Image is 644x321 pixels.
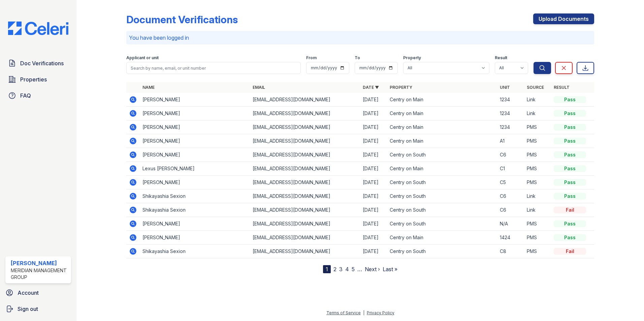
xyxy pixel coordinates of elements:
a: Name [142,85,155,90]
td: Lexus [PERSON_NAME] [140,162,250,176]
td: PMS [524,162,551,176]
td: C6 [497,148,524,162]
a: 3 [339,266,343,273]
a: Email [253,85,265,90]
td: [EMAIL_ADDRESS][DOMAIN_NAME] [250,176,360,189]
div: Fail [554,207,586,213]
td: [DATE] [360,93,387,107]
div: Fail [554,248,586,255]
label: From [306,55,317,61]
td: [EMAIL_ADDRESS][DOMAIN_NAME] [250,203,360,217]
td: Link [524,203,551,217]
td: [EMAIL_ADDRESS][DOMAIN_NAME] [250,93,360,107]
div: Pass [554,193,586,200]
td: C6 [497,189,524,203]
span: FAQ [20,92,31,100]
a: Source [527,85,544,90]
td: Link [524,189,551,203]
td: [PERSON_NAME] [140,107,250,120]
div: 1 [323,265,331,273]
td: Centry on South [387,176,497,189]
td: Shikayashia Sexion [140,189,250,203]
a: Next › [365,266,380,273]
td: Link [524,107,551,120]
td: [EMAIL_ADDRESS][DOMAIN_NAME] [250,148,360,162]
td: Centry on South [387,245,497,258]
a: FAQ [5,89,71,102]
p: You have been logged in [129,34,591,42]
td: Shikayashia Sexion [140,245,250,258]
td: PMS [524,148,551,162]
span: Doc Verifications [20,59,64,67]
a: Last » [383,266,397,273]
td: [PERSON_NAME] [140,231,250,245]
td: [DATE] [360,245,387,258]
td: [PERSON_NAME] [140,134,250,148]
td: [PERSON_NAME] [140,93,250,107]
div: Pass [554,124,586,131]
td: A1 [497,134,524,148]
div: Pass [554,151,586,158]
td: [DATE] [360,107,387,120]
a: Sign out [3,302,74,316]
a: Privacy Policy [367,310,394,315]
td: PMS [524,217,551,231]
td: [PERSON_NAME] [140,148,250,162]
span: Sign out [18,305,38,313]
a: 4 [345,266,349,273]
td: C6 [497,203,524,217]
a: Property [390,85,412,90]
td: Centry on South [387,148,497,162]
a: 2 [333,266,336,273]
td: 1234 [497,120,524,134]
label: Property [403,55,421,61]
a: Terms of Service [326,310,361,315]
td: Link [524,93,551,107]
a: Properties [5,73,71,86]
img: CE_Logo_Blue-a8612792a0a2168367f1c8372b55b34899dd931a85d93a1a3d3e32e68fde9ad4.png [3,22,74,35]
td: [EMAIL_ADDRESS][DOMAIN_NAME] [250,245,360,258]
td: [DATE] [360,120,387,134]
span: Account [18,289,39,297]
div: Pass [554,234,586,241]
td: [PERSON_NAME] [140,217,250,231]
label: Applicant or unit [126,55,159,61]
td: PMS [524,120,551,134]
td: 1424 [497,231,524,245]
a: Date ▼ [363,85,379,90]
span: … [357,265,362,273]
td: Centry on Main [387,107,497,120]
div: Document Verifications [126,13,238,26]
div: Pass [554,110,586,117]
td: Shikayashia Sexion [140,203,250,217]
td: [EMAIL_ADDRESS][DOMAIN_NAME] [250,120,360,134]
iframe: chat widget [616,294,637,314]
td: [DATE] [360,189,387,203]
td: Centry on South [387,217,497,231]
td: [DATE] [360,203,387,217]
td: PMS [524,134,551,148]
td: Centry on Main [387,120,497,134]
td: [DATE] [360,231,387,245]
a: Unit [500,85,510,90]
td: 1234 [497,93,524,107]
a: 5 [352,266,355,273]
td: [PERSON_NAME] [140,120,250,134]
td: PMS [524,176,551,189]
label: To [355,55,360,61]
td: C1 [497,162,524,176]
td: Centry on Main [387,134,497,148]
div: | [363,310,364,315]
td: [EMAIL_ADDRESS][DOMAIN_NAME] [250,107,360,120]
div: Meridian Management Group [11,267,68,281]
td: Centry on Main [387,93,497,107]
td: [DATE] [360,134,387,148]
td: [DATE] [360,176,387,189]
td: [EMAIL_ADDRESS][DOMAIN_NAME] [250,217,360,231]
div: Pass [554,165,586,172]
td: [PERSON_NAME] [140,176,250,189]
td: [DATE] [360,162,387,176]
td: PMS [524,245,551,258]
td: [EMAIL_ADDRESS][DOMAIN_NAME] [250,231,360,245]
